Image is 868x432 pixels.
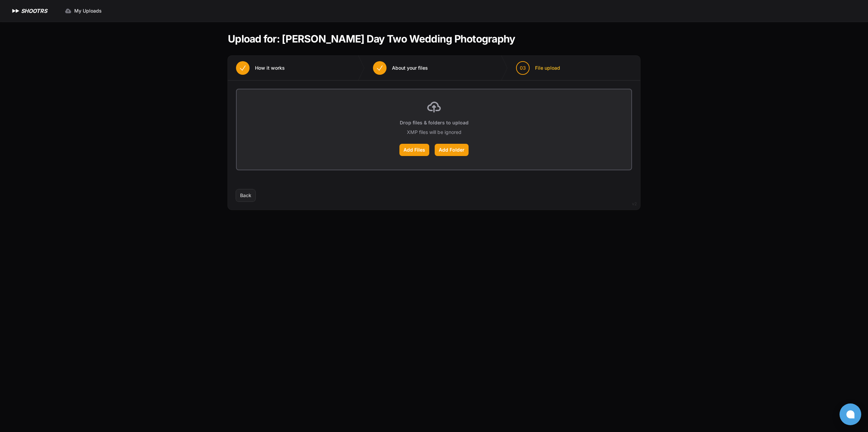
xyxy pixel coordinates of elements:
[535,65,560,71] span: File upload
[435,144,469,156] label: Add Folder
[228,56,293,80] button: How it works
[520,65,526,71] span: 03
[840,403,861,425] button: Open chat window
[400,119,469,126] p: Drop files & folders to upload
[407,129,461,136] p: XMP files will be ignored
[365,56,436,80] button: About your files
[632,200,637,208] div: v2
[61,5,106,17] a: My Uploads
[228,33,515,45] h1: Upload for: [PERSON_NAME] Day Two Wedding Photography
[508,56,568,80] button: 03 File upload
[399,144,429,156] label: Add Files
[21,7,47,15] h1: SHOOTRS
[255,65,285,71] span: How it works
[392,65,428,71] span: About your files
[74,7,102,14] span: My Uploads
[11,7,21,15] img: SHOOTRS
[11,7,47,15] a: SHOOTRS SHOOTRS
